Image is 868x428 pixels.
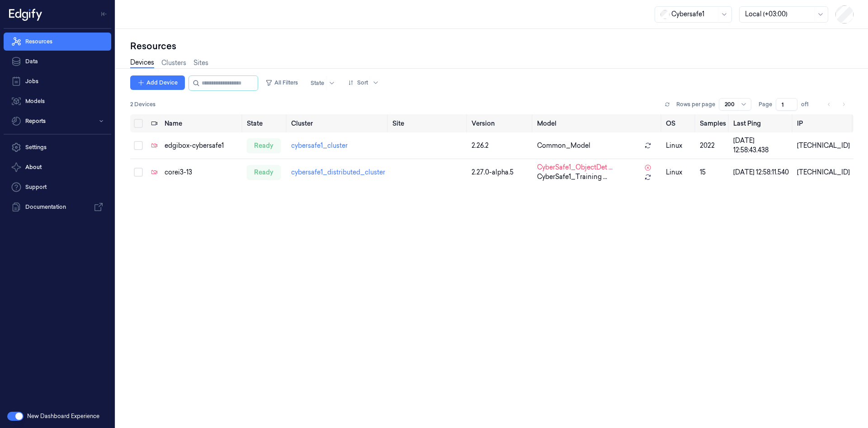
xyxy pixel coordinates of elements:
[533,114,662,132] th: Model
[4,112,111,130] button: Reports
[797,168,850,177] div: [TECHNICAL_ID]
[4,178,111,196] a: Support
[730,114,793,132] th: Last Ping
[4,158,111,176] button: About
[537,163,613,172] span: CyberSafe1_ObjectDet ...
[797,141,850,151] div: [TECHNICAL_ID]
[165,168,240,177] div: corei3-13
[468,114,533,132] th: Version
[666,168,693,177] p: linux
[4,72,111,90] a: Jobs
[262,75,302,90] button: All Filters
[4,138,111,156] a: Settings
[165,141,240,151] div: edgibox-cybersafe1
[700,141,726,151] div: 2022
[291,168,385,176] a: cybersafe1_distributed_cluster
[537,141,590,151] span: Common_Model
[247,165,281,179] div: ready
[161,114,243,132] th: Name
[537,172,607,182] span: CyberSafe1_Training ...
[472,168,530,177] div: 2.27.0-alpha.5
[696,114,730,132] th: Samples
[130,58,154,68] a: Devices
[4,52,111,71] a: Data
[130,75,185,90] button: Add Device
[161,58,186,68] a: Clusters
[243,114,288,132] th: State
[193,58,208,68] a: Sites
[759,100,772,108] span: Page
[4,198,111,216] a: Documentation
[733,168,790,177] div: [DATE] 12:58:11.540
[134,141,143,150] button: Select row
[733,136,790,155] div: [DATE] 12:58:43.438
[823,98,850,111] nav: pagination
[4,92,111,110] a: Models
[801,100,816,108] span: of 1
[666,141,693,151] p: linux
[793,114,854,132] th: IP
[247,138,281,153] div: ready
[291,141,348,150] a: cybersafe1_cluster
[676,100,715,108] p: Rows per page
[97,7,111,21] button: Toggle Navigation
[130,100,156,108] span: 2 Devices
[134,119,143,128] button: Select all
[134,168,143,177] button: Select row
[288,114,389,132] th: Cluster
[662,114,696,132] th: OS
[130,40,854,52] div: Resources
[472,141,530,151] div: 2.26.2
[389,114,468,132] th: Site
[4,33,111,51] a: Resources
[700,168,726,177] div: 15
